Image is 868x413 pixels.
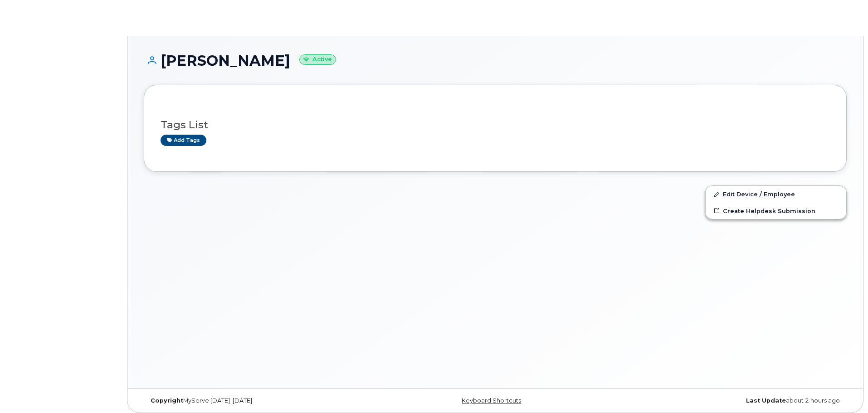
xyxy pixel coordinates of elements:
div: MyServe [DATE]–[DATE] [144,397,378,404]
strong: Copyright [151,397,183,404]
div: about 2 hours ago [612,397,847,404]
strong: Last Update [746,397,786,404]
a: Keyboard Shortcuts [462,397,521,404]
a: Create Helpdesk Submission [706,203,846,219]
h3: Tags List [161,119,830,131]
small: Active [299,54,336,65]
h1: [PERSON_NAME] [144,53,847,68]
a: Add tags [161,135,206,146]
a: Edit Device / Employee [706,186,846,202]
